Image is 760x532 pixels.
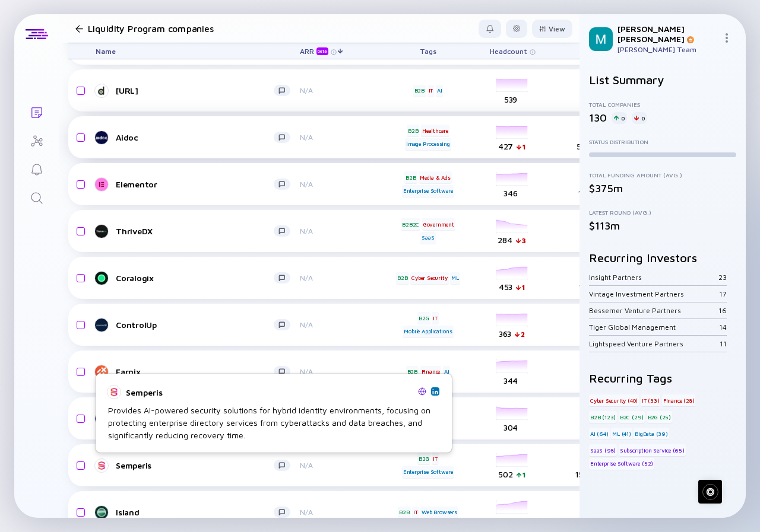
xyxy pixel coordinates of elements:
[432,312,439,324] div: IT
[418,387,426,396] img: Semperis Website
[720,339,727,348] div: 11
[96,271,300,285] a: Coralogix
[619,444,686,456] div: Subscription Service (65)
[405,138,451,150] div: Image Processing
[406,366,419,378] div: B2B
[14,126,59,154] a: Investor Map
[589,458,654,470] div: Enterprise Software (52)
[96,505,300,520] a: Island
[116,179,274,189] div: Elementor
[410,272,448,284] div: Cyber Security
[300,367,377,376] div: N/A
[300,227,377,235] div: N/A
[88,23,214,34] h1: Liquidity Program companies
[419,171,452,183] div: Media & Ads
[589,182,736,195] div: $375m
[417,312,430,324] div: B2G
[589,339,720,348] div: Lightspeed Venture Partners
[398,506,410,518] div: B2B
[413,85,426,97] div: B2B
[300,508,377,517] div: N/A
[404,171,417,183] div: B2B
[407,125,419,136] div: B2B
[589,428,610,439] div: AI (64)
[589,112,607,124] div: 130
[412,506,419,518] div: IT
[401,218,420,230] div: B2B2C
[316,47,328,55] div: beta
[108,404,439,441] div: Provides AI-powered security solutions for hybrid identity environments, focusing on protecting e...
[589,219,736,232] div: $113m
[396,272,408,284] div: B2B
[532,20,572,38] button: View
[300,273,377,282] div: N/A
[420,232,435,244] div: SaaS
[634,428,669,439] div: BigData (39)
[116,273,274,283] div: Coralogix
[632,112,647,124] div: 0
[417,453,430,464] div: B2G
[116,85,274,95] div: [URL]
[589,171,736,179] div: Total Funding Amount (Avg.)
[14,154,59,183] a: Reminders
[300,86,377,95] div: N/A
[589,73,736,87] h2: List Summary
[443,366,451,378] div: AI
[589,209,736,216] div: Latest Round (Avg.)
[719,323,727,332] div: 14
[589,138,736,145] div: Status Distribution
[612,112,627,124] div: 0
[611,428,632,439] div: ML (41)
[641,394,661,406] div: IT (33)
[421,125,449,136] div: Healthcare
[300,320,377,329] div: N/A
[718,273,727,282] div: 23
[589,394,639,406] div: Cyber Security (40)
[14,183,59,211] a: Search
[589,289,719,298] div: Vintage Investment Partners
[589,323,719,332] div: Tiger Global Management
[427,85,435,97] div: IT
[420,506,458,518] div: Web Browsers
[490,47,527,56] span: Headcount
[300,47,331,55] div: ARR
[402,466,454,478] div: Enterprise Software
[116,367,274,377] div: Earnix
[432,388,438,394] img: Semperis Linkedin Page
[96,177,300,192] a: Elementor
[126,387,413,397] div: Semperis
[395,43,461,59] div: Tags
[718,306,727,315] div: 16
[96,318,300,332] a: ControlUp
[86,43,300,59] div: Name
[589,444,617,456] div: SaaS (98)
[589,251,736,265] h2: Recurring Investors
[647,411,672,423] div: B2G (25)
[96,224,300,238] a: ThriveDX
[402,185,454,197] div: Enterprise Software
[719,289,727,298] div: 17
[300,133,377,142] div: N/A
[116,460,274,470] div: Semperis
[589,101,736,108] div: Total Companies
[589,411,617,423] div: B2B (123)
[116,320,274,330] div: ControlUp
[432,453,439,464] div: IT
[300,461,377,470] div: N/A
[722,33,731,43] img: Menu
[116,507,274,517] div: Island
[589,273,718,282] div: Insight Partners
[14,97,59,126] a: Lists
[589,306,718,315] div: Bessemer Venture Partners
[116,226,274,236] div: ThriveDX
[589,27,613,51] img: Mordechai Profile Picture
[96,130,300,145] a: Aidoc
[450,272,460,284] div: ML
[96,365,300,379] a: Earnix
[617,45,717,54] div: [PERSON_NAME] Team
[436,85,444,97] div: AI
[403,326,453,337] div: Mobile Applications
[96,458,300,473] a: Semperis
[116,132,274,142] div: Aidoc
